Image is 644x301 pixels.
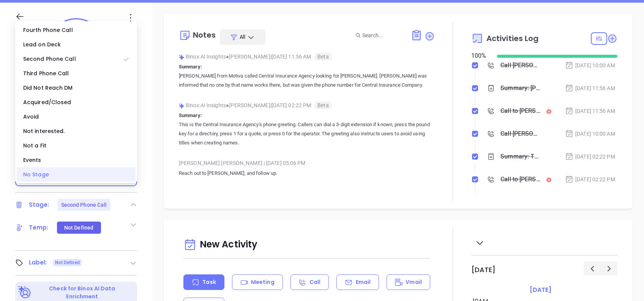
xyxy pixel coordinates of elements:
[17,52,136,66] div: Second Phone Call
[565,130,615,138] div: [DATE] 10:00 AM
[565,175,615,184] div: [DATE] 02:22 PM
[356,278,371,286] p: Email
[179,103,185,109] img: svg%3e
[486,35,538,42] span: Activities Log
[179,51,435,62] div: Binox AI Insights [PERSON_NAME] | [DATE] 11:56 AM
[17,138,136,153] div: Not a Fit
[17,124,136,138] div: Not interested.
[55,258,80,267] span: Not Defined
[471,51,488,60] div: 100 %
[179,120,435,147] p: This is the Central Insurance Agency's phone greeting. Callers can dial a 3-digit extension if kn...
[17,109,136,124] div: Avoid
[18,286,32,299] img: Ai-Enrich-DaqCidB-.svg
[179,100,435,111] div: Binox AI Insights [PERSON_NAME] | [DATE] 02:22 PM
[179,71,435,90] p: [PERSON_NAME] from Motiva called Central Insurance Agency looking for [PERSON_NAME]. [PERSON_NAME...
[226,54,229,60] span: ●
[406,278,422,286] p: Vmail
[362,31,402,40] input: Search...
[193,31,216,39] div: Notes
[183,235,430,255] div: New Activity
[565,107,615,115] div: [DATE] 11:56 AM
[315,53,331,60] span: Beta
[29,199,49,211] div: Stage:
[64,222,93,234] div: Not Defined
[471,266,496,274] h2: [DATE]
[33,285,132,301] p: Check for Binox AI Data Enrichment
[17,23,136,37] div: Fourth Phone Call
[29,257,47,268] div: Label:
[500,82,540,94] div: Summary: [PERSON_NAME] from Motiva called Central Insurance Agency looking for [PERSON_NAME]. [PE...
[565,84,615,92] div: [DATE] 11:56 AM
[315,101,331,109] span: Beta
[29,222,49,233] div: Temp:
[565,152,615,161] div: [DATE] 02:22 PM
[500,174,540,185] div: Call to [PERSON_NAME]
[500,105,540,117] div: Call to [PERSON_NAME]
[179,169,435,178] p: Reach out to [PERSON_NAME], and follow up.
[179,157,435,169] div: [PERSON_NAME] [PERSON_NAME] [DATE] 05:06 PM
[251,278,275,286] p: Meeting
[240,33,245,41] span: All
[500,151,540,162] div: Summary: This is the Central Insurance Agency's phone greeting. Callers can dial a 3-digit extens...
[179,64,202,70] b: Summary:
[264,160,265,166] span: |
[61,199,107,211] div: Second Phone Call
[309,278,320,286] p: Call
[226,102,229,108] span: ●
[17,37,136,52] div: Lead on Deck
[584,261,601,276] button: Previous day
[565,61,615,70] div: [DATE] 10:00 AM
[17,81,136,95] div: Did Not Reach DM
[528,285,553,295] a: [DATE]
[500,60,540,71] div: Call [PERSON_NAME] to follow up
[17,66,136,81] div: Third Phone Call
[179,112,202,118] b: Summary:
[179,54,185,60] img: svg%3e
[17,95,136,109] div: Acquired/Closed
[17,153,136,167] div: Events
[500,128,540,139] div: Call [PERSON_NAME] to follow up
[202,278,216,286] p: Task
[17,167,136,182] div: No Stage
[600,261,617,276] button: Next day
